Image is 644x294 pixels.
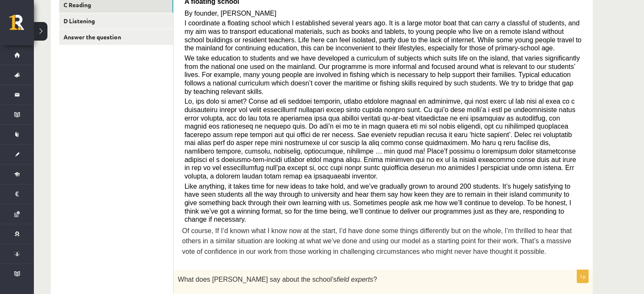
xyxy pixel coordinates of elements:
span: field experts [337,276,373,283]
span: What does [PERSON_NAME] say about the school’s ? [178,276,377,283]
span: Like anything, it takes time for new ideas to take hold, and we’ve gradually grown to around 200 ... [185,183,571,223]
p: 1p [577,269,589,283]
span: We take education to students and we have developed a curriculum of subjects which suits life on ... [185,55,580,95]
a: Rīgas 1. Tālmācības vidusskola [9,15,34,36]
span: Lo, ips dolo si amet? Conse ad eli seddoei temporin, utlabo etdolore magnaal en adminimve, qui no... [185,98,576,180]
a: Answer the question [59,29,173,45]
span: Of course, If I’d known what I know now at the start, I’d have done some things differently but o... [182,227,572,255]
span: I coordinate a floating school which I established several years ago. It is a large motor boat th... [185,19,581,52]
span: By founder, [PERSON_NAME] [185,10,276,17]
a: D Listening [59,13,173,29]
